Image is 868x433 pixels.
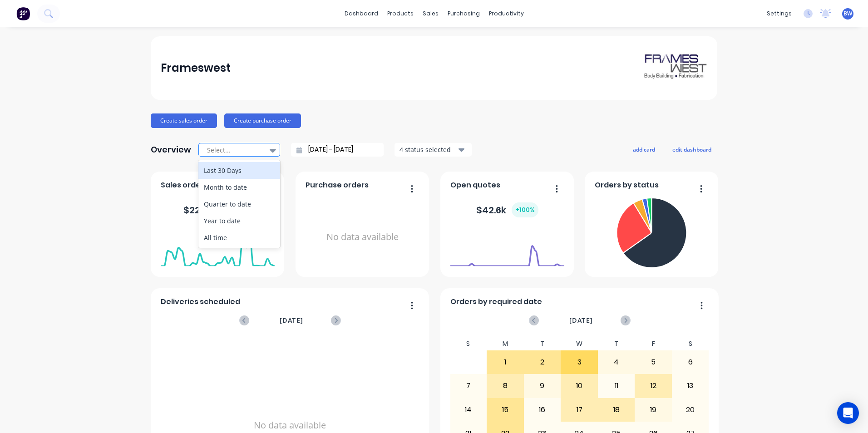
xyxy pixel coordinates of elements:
[524,399,561,421] div: 16
[561,351,597,374] div: 3
[450,296,542,307] span: Orders by required date
[183,202,252,217] div: $ 224.4k
[198,162,280,179] div: Last 30 Days
[306,180,369,191] span: Purchase orders
[598,399,635,421] div: 18
[280,315,303,325] span: [DATE]
[635,374,671,397] div: 12
[524,351,561,374] div: 2
[569,315,593,325] span: [DATE]
[484,7,528,20] div: productivity
[16,7,30,20] img: Factory
[512,202,538,217] div: + 100 %
[224,113,301,128] button: Create purchase order
[198,229,280,246] div: All time
[450,180,500,191] span: Open quotes
[151,113,217,128] button: Create sales order
[666,143,717,155] button: edit dashboard
[487,399,523,421] div: 15
[635,337,672,350] div: F
[762,7,796,20] div: settings
[340,7,383,20] a: dashboard
[843,10,852,18] span: BW
[598,374,635,397] div: 11
[443,7,484,20] div: purchasing
[198,212,280,229] div: Year to date
[487,337,524,350] div: M
[595,180,659,191] span: Orders by status
[383,7,418,20] div: products
[635,351,671,374] div: 5
[672,399,709,421] div: 20
[198,196,280,212] div: Quarter to date
[450,374,487,397] div: 7
[306,194,419,280] div: No data available
[487,374,523,397] div: 8
[418,7,443,20] div: sales
[198,179,280,196] div: Month to date
[450,337,487,350] div: S
[450,399,487,421] div: 14
[476,202,538,217] div: $ 42.6k
[672,337,709,350] div: S
[524,374,561,397] div: 9
[524,337,561,350] div: T
[627,143,661,155] button: add card
[487,351,523,374] div: 1
[161,180,208,191] span: Sales orders
[161,296,240,307] span: Deliveries scheduled
[561,337,598,350] div: W
[837,402,859,424] div: Open Intercom Messenger
[598,351,635,374] div: 4
[635,399,671,421] div: 19
[561,374,597,397] div: 10
[561,399,597,421] div: 17
[644,52,707,84] img: Frameswest
[598,337,635,350] div: T
[151,141,191,159] div: Overview
[672,351,709,374] div: 6
[395,143,472,157] button: 4 status selected
[672,374,709,397] div: 13
[161,59,231,77] div: Frameswest
[399,145,457,154] div: 4 status selected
